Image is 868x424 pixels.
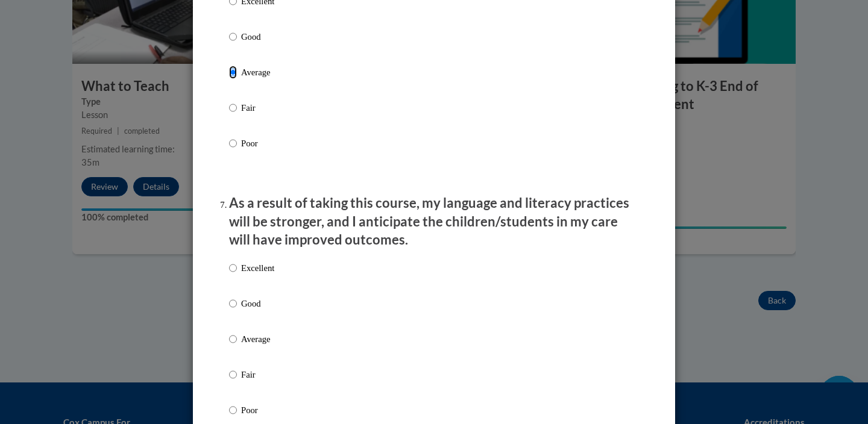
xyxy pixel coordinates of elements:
input: Good [229,297,237,310]
p: Average [241,332,274,346]
input: Poor [229,137,237,150]
input: Fair [229,101,237,114]
input: Average [229,66,237,79]
input: Fair [229,368,237,381]
input: Poor [229,404,237,417]
input: Good [229,30,237,43]
p: As a result of taking this course, my language and literacy practices will be stronger, and I ant... [229,194,639,249]
p: Poor [241,137,274,150]
input: Average [229,332,237,346]
p: Poor [241,404,274,417]
p: Good [241,30,274,43]
input: Excellent [229,261,237,275]
p: Average [241,66,274,79]
p: Good [241,297,274,310]
p: Fair [241,101,274,114]
p: Excellent [241,261,274,275]
p: Fair [241,368,274,381]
